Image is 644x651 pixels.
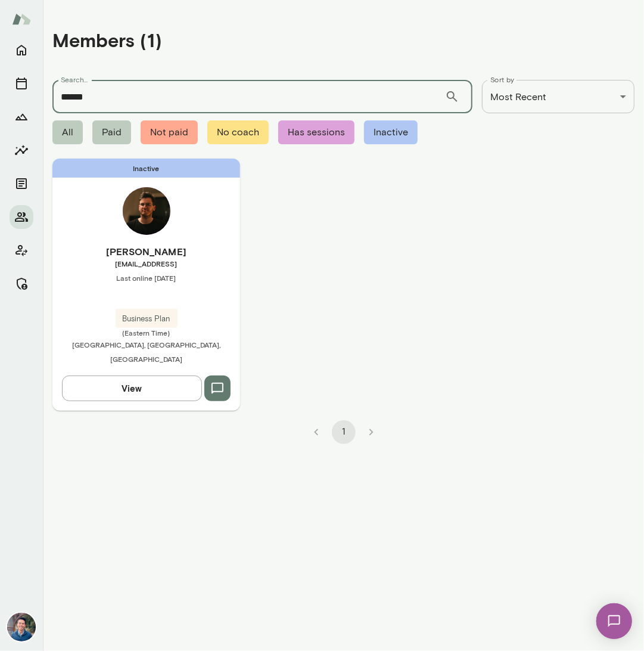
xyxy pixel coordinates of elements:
[52,259,240,268] span: [EMAIL_ADDRESS]
[62,376,202,401] button: View
[482,80,634,113] div: Most Recent
[52,244,240,259] h6: [PERSON_NAME]
[52,159,240,178] span: Inactive
[141,120,198,144] span: Not paid
[207,120,269,144] span: No coach
[364,120,418,144] span: Inactive
[10,105,33,129] button: Growth Plan
[10,138,33,162] button: Insights
[116,313,178,325] span: Business Plan
[52,411,634,444] div: pagination
[52,273,240,283] span: Last online [DATE]
[10,72,33,95] button: Sessions
[7,613,36,641] img: Alex Yu
[92,120,131,144] span: Paid
[10,38,33,62] button: Home
[332,420,356,444] button: page 1
[10,172,33,196] button: Documents
[10,238,33,262] button: Client app
[52,328,240,337] span: (Eastern Time)
[490,75,515,85] label: Sort by
[61,75,88,85] label: Search...
[10,272,33,296] button: Manage
[12,8,31,30] img: Mento
[123,187,170,235] img: Pascal Giguère
[52,120,83,144] span: All
[72,340,220,363] span: [GEOGRAPHIC_DATA], [GEOGRAPHIC_DATA], [GEOGRAPHIC_DATA]
[52,29,162,51] h4: Members (1)
[303,420,385,444] nav: pagination navigation
[10,205,33,229] button: Members
[278,120,354,144] span: Has sessions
